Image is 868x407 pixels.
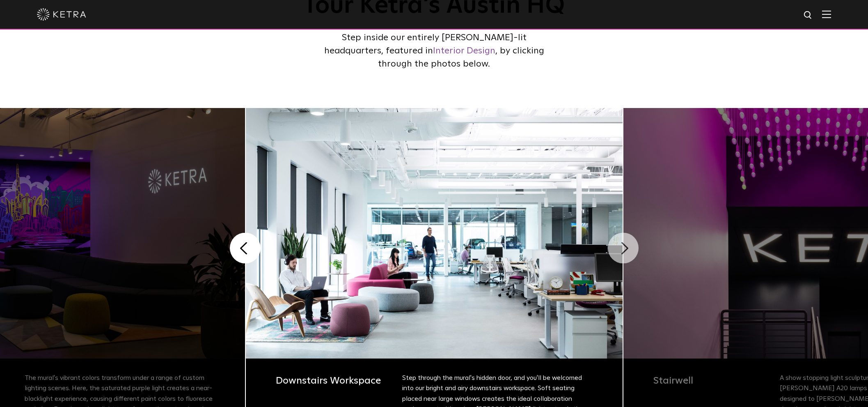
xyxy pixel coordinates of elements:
[822,10,831,18] img: Hamburger%20Nav.svg
[276,373,393,389] h4: Downstairs Workspace
[37,8,86,21] img: ketra-logo-2019-white
[803,10,813,21] img: search icon
[433,46,495,55] a: Interior Design
[230,233,261,264] button: Previous
[246,108,623,359] img: 040-open-office-web
[323,32,545,71] p: Step inside our entirely [PERSON_NAME]-lit headquarters, featured in , by clicking through the ph...
[608,233,639,264] button: Next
